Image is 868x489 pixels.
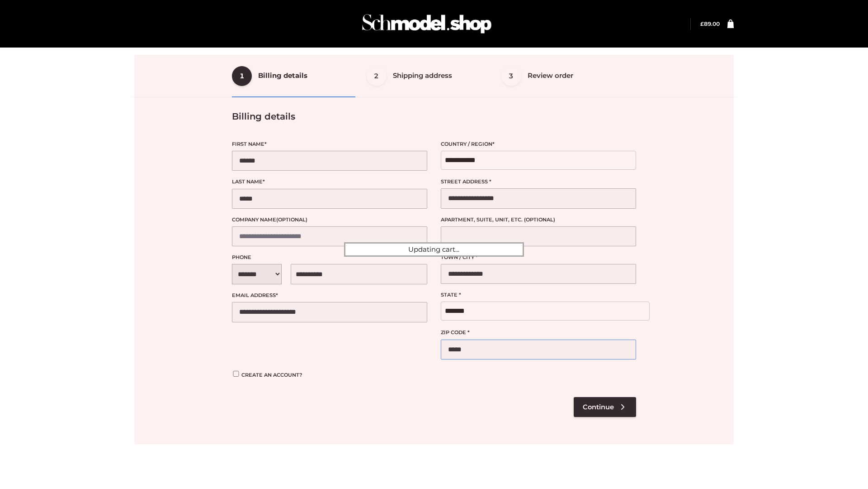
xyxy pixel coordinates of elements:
bdi: 89.00 [700,20,720,27]
span: £ [700,20,704,27]
a: £89.00 [700,20,720,27]
img: Schmodel Admin 964 [359,6,495,42]
div: Updating cart... [344,242,524,257]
